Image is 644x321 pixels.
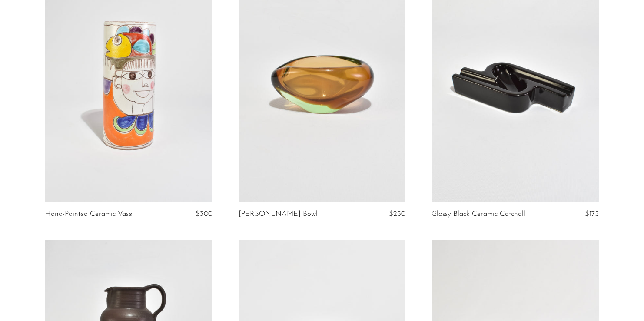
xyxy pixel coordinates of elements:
a: Hand-Painted Ceramic Vase [45,210,132,218]
span: $175 [585,210,599,218]
span: $250 [389,210,405,218]
a: Glossy Black Ceramic Catchall [432,210,525,218]
a: [PERSON_NAME] Bowl [239,210,318,218]
span: $300 [196,210,212,218]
